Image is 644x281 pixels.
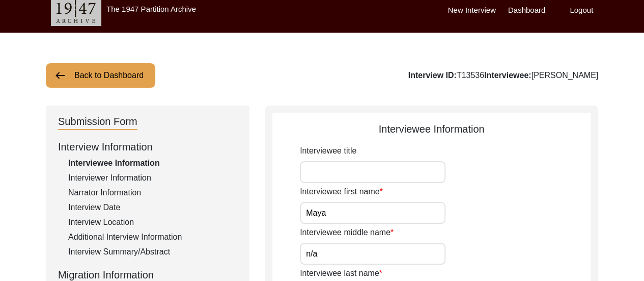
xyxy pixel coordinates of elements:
[68,231,237,243] div: Additional Interview Information
[300,186,383,198] label: Interviewee first name
[408,69,598,82] div: T13536 [PERSON_NAME]
[106,5,196,13] label: The 1947 Partition Archive
[408,71,457,80] b: Interview ID:
[46,63,155,88] button: Back to Dashboard
[58,114,137,130] div: Submission Form
[68,172,237,184] div: Interviewer Information
[508,5,545,16] label: Dashboard
[272,121,591,137] div: Interviewee Information
[68,246,237,258] div: Interview Summary/Abstract
[484,71,531,80] b: Interviewee:
[68,216,237,228] div: Interview Location
[300,267,382,279] label: Interviewee last name
[58,139,237,155] div: Interview Information
[68,187,237,199] div: Narrator Information
[300,145,356,157] label: Interviewee title
[68,201,237,214] div: Interview Date
[54,69,66,82] img: arrow-left.png
[570,5,593,16] label: Logout
[448,5,496,16] label: New Interview
[300,226,394,239] label: Interviewee middle name
[68,157,237,169] div: Interviewee Information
